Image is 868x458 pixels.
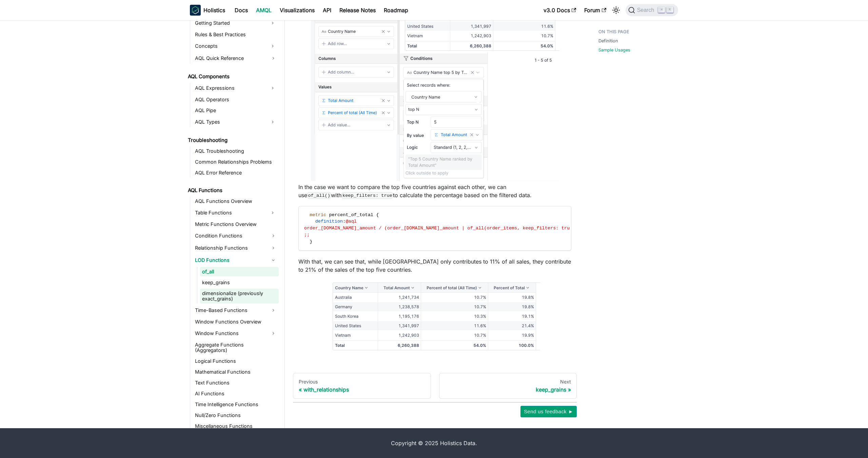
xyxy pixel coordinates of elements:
[299,379,425,385] div: Previous
[329,212,373,217] span: percent_of_total
[267,83,279,93] button: Expand sidebar category 'AQL Expressions'
[445,386,571,393] div: keep_grains
[315,219,343,224] span: definition
[293,373,577,399] nav: Docs pages
[193,328,279,339] a: Window Functions
[193,340,279,355] a: Aggregate Functions (Aggregators)
[267,207,279,218] button: Expand sidebar category 'Table Functions'
[193,207,267,218] a: Table Functions
[298,257,571,274] p: With that, we can see that, while [GEOGRAPHIC_DATA] only contributes to 11% of all sales, they co...
[193,400,279,409] a: Time Intelligence Functions
[200,267,279,276] a: of_all
[580,5,610,16] a: Forum
[193,83,267,93] a: AQL Expressions
[611,5,622,16] button: Switch between dark and light mode (currently light mode)
[343,219,346,224] span: :
[304,232,310,237] span: ;;
[193,146,279,156] a: AQL Troubleshooting
[193,41,267,51] a: Concepts
[520,406,577,417] button: Send us feedback ►
[193,421,279,431] a: Miscellaneous Functions
[298,183,571,199] p: In the case we want to compare the top five countries against each other, we can use with to calc...
[380,5,412,16] a: Roadmap
[598,38,618,44] a: Definition
[293,373,431,399] a: Previouswith_relationships
[267,117,279,127] button: Expand sidebar category 'AQL Types'
[330,280,540,355] img: of_all_filtered.png
[193,220,279,229] a: Metric Functions Overview
[193,356,279,366] a: Logical Functions
[193,117,267,127] a: AQL Types
[445,379,571,385] div: Next
[193,378,279,388] a: Text Functions
[276,5,319,16] a: Visualizations
[231,5,252,16] a: Docs
[193,305,279,316] a: Time-Based Functions
[193,168,279,178] a: AQL Error Reference
[193,367,279,377] a: Mathematical Functions
[193,411,279,420] a: Null/Zero Functions
[193,243,279,253] a: Relationship Functions
[186,186,279,195] a: AQL Functions
[193,53,279,64] a: AQL Quick Reference
[299,386,425,393] div: with_relationships
[186,72,279,81] a: AQL Components
[667,7,673,13] kbd: K
[267,18,279,28] button: Expand sidebar category 'Getting Started'
[193,317,279,327] a: Window Functions Overview
[200,278,279,287] a: keep_grains
[193,18,267,28] a: Getting Started
[439,373,577,399] a: Nextkeep_grains
[190,5,201,16] img: Holistics
[376,212,379,217] span: {
[190,5,225,16] a: HolisticsHolistics
[193,255,279,266] a: LOD Functions
[193,95,279,104] a: AQL Operators
[200,289,279,304] a: dimensionalize (previously exact_grains)
[304,226,578,231] span: order_[DOMAIN_NAME]_amount / (order_[DOMAIN_NAME]_amount | of_all(order_items, keep_filters: true))
[310,239,312,244] span: }
[193,230,279,241] a: Condition Functions
[539,5,580,16] a: v3.0 Docs
[524,407,573,416] span: Send us feedback ►
[319,5,335,16] a: API
[635,7,658,13] span: Search
[193,106,279,115] a: AQL Pipe
[193,30,279,39] a: Rules & Best Practices
[203,6,225,14] b: Holistics
[307,192,331,199] code: of_all()
[341,192,393,199] code: keep_filters: true
[186,136,279,145] a: Troubleshooting
[658,7,665,13] kbd: ⌘
[193,389,279,398] a: AI Functions
[267,41,279,51] button: Expand sidebar category 'Concepts'
[310,212,326,217] span: metric
[598,47,630,53] a: Sample Usages
[335,5,380,16] a: Release Notes
[193,196,279,206] a: AQL Functions Overview
[346,219,357,224] span: @aql
[193,157,279,167] a: Common Relationships Problems
[252,5,276,16] a: AMQL
[218,439,650,447] div: Copyright © 2025 Holistics Data.
[626,4,678,16] button: Search (Command+K)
